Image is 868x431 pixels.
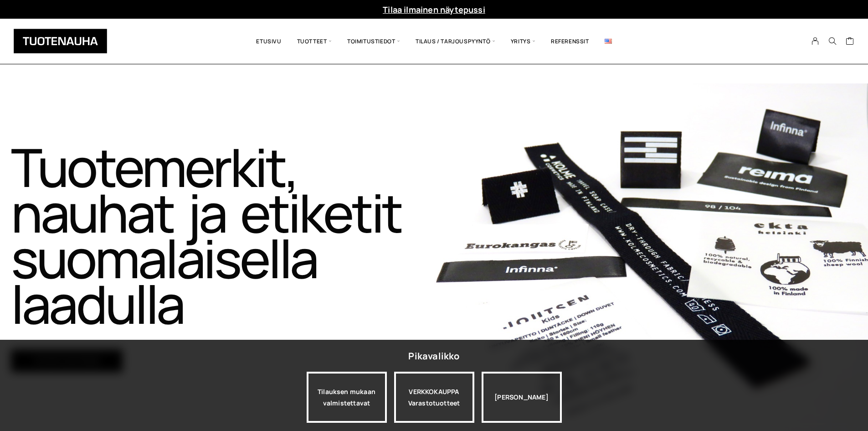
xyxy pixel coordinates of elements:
[394,372,474,423] div: VERKKOKAUPPA Varastotuotteet
[289,26,339,57] span: Tuotteet
[11,144,432,327] h1: Tuotemerkit, nauhat ja etiketit suomalaisella laadulla​
[383,4,485,15] a: Tilaa ilmainen näytepussi
[248,26,289,57] a: Etusivu
[408,26,503,57] span: Tilaus / Tarjouspyyntö
[605,39,612,44] img: English
[543,26,597,57] a: Referenssit
[307,372,387,423] a: Tilauksen mukaan valmistettavat
[14,29,107,53] img: Tuotenauha Oy
[482,372,562,423] div: [PERSON_NAME]
[824,37,841,45] button: Search
[339,26,408,57] span: Toimitustiedot
[408,348,459,364] div: Pikavalikko
[503,26,543,57] span: Yritys
[806,37,824,45] a: My Account
[394,372,474,423] a: VERKKOKAUPPAVarastotuotteet
[846,36,854,47] a: Cart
